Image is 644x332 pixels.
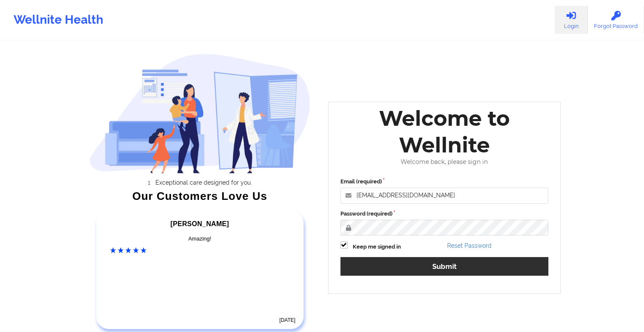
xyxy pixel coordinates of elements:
[279,317,296,323] time: [DATE]
[340,177,549,186] label: Email (required)
[447,242,492,249] a: Reset Password
[588,6,644,34] a: Forgot Password
[110,235,290,243] div: Amazing!
[334,105,555,158] div: Welcome to Wellnite
[353,243,401,251] label: Keep me signed in
[171,220,229,227] span: [PERSON_NAME]
[340,188,549,204] input: Email address
[340,210,549,218] label: Password (required)
[340,257,549,275] button: Submit
[89,53,310,173] img: wellnite-auth-hero_200.c722682e.png
[334,158,555,166] div: Welcome back, please sign in
[97,179,310,186] li: Exceptional care designed for you.
[555,6,588,34] a: Login
[89,192,310,200] div: Our Customers Love Us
